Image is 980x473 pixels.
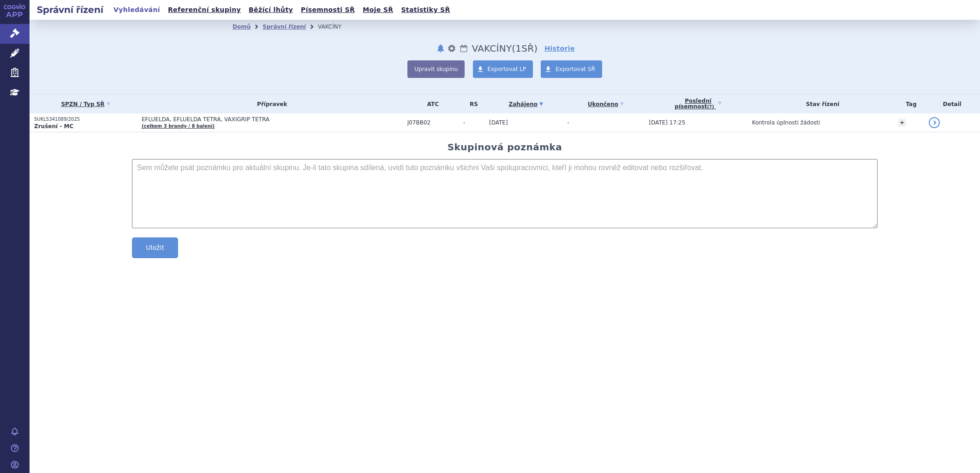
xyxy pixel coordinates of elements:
[488,66,526,72] span: Exportovat LP
[318,20,353,34] li: VAKCÍNY
[541,60,602,78] a: Exportovat SŘ
[407,60,465,78] button: Upravit skupinu
[233,24,251,30] a: Domů
[165,4,244,16] a: Referenční skupiny
[747,95,894,113] th: Stav řízení
[137,95,403,113] th: Přípravek
[544,44,575,53] a: Historie
[34,123,73,130] strong: Zrušení - MC
[407,119,459,126] span: J07BB02
[472,43,512,54] span: VAKCÍNY
[556,66,595,72] span: Exportovat SŘ
[298,4,358,16] a: Písemnosti SŘ
[567,98,644,111] a: Ukončeno
[649,119,685,126] span: [DATE] 17:25
[30,3,111,16] h2: Správní řízení
[893,95,924,113] th: Tag
[360,4,396,16] a: Moje SŘ
[447,43,456,54] button: nastavení
[459,43,468,54] a: Lhůty
[111,4,163,16] a: Vyhledávání
[448,142,562,153] h2: Skupinová poznámka
[512,43,538,54] span: ( SŘ)
[924,95,980,113] th: Detail
[436,43,445,54] button: notifikace
[752,119,820,126] span: Kontrola úplnosti žádosti
[459,95,484,113] th: RS
[489,98,562,111] a: Zahájeno
[473,60,533,78] a: Exportovat LP
[34,98,137,111] a: SPZN / Typ SŘ
[403,95,459,113] th: ATC
[649,95,747,113] a: Poslednípísemnost(?)
[263,24,306,30] a: Správní řízení
[142,124,215,129] a: (celkem 3 brandy / 8 balení)
[463,119,484,126] span: -
[489,119,508,126] span: [DATE]
[515,43,521,54] span: 1
[707,104,714,110] abbr: (?)
[246,4,296,16] a: Běžící lhůty
[34,116,137,123] p: SUKLS341089/2025
[898,118,906,127] a: +
[142,116,372,123] span: EFLUELDA, EFLUELDA TETRA, VAXIGRIP TETRA
[929,117,940,128] a: detail
[567,119,569,126] span: -
[398,4,453,16] a: Statistiky SŘ
[132,237,178,258] button: Uložit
